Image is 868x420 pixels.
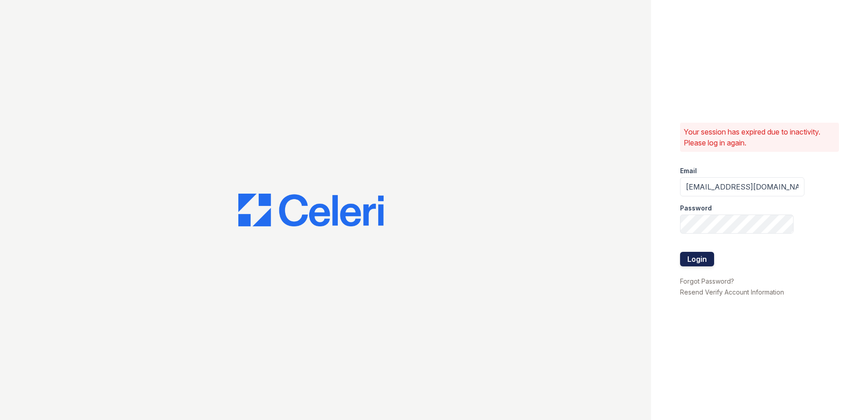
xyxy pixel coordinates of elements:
[680,277,734,285] a: Forgot Password?
[680,288,784,296] a: Resend Verify Account Information
[680,166,697,175] label: Email
[680,252,714,266] button: Login
[680,204,712,213] label: Password
[684,126,835,148] p: Your session has expired due to inactivity. Please log in again.
[238,194,384,226] img: CE_Logo_Blue-a8612792a0a2168367f1c8372b55b34899dd931a85d93a1a3d3e32e68fde9ad4.png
